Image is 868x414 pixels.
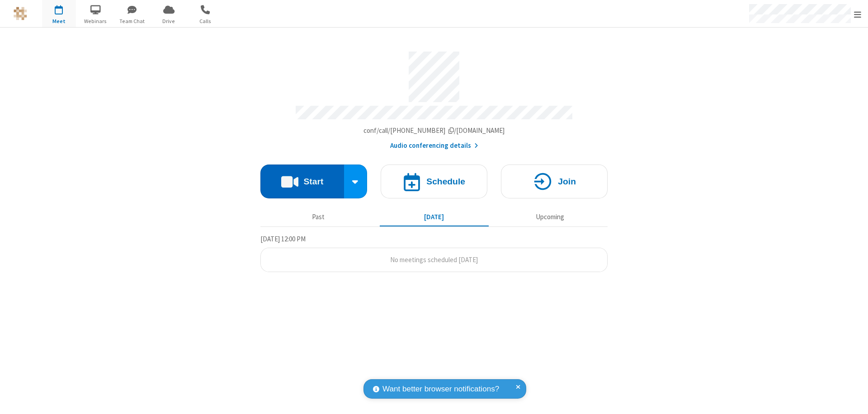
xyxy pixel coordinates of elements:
[260,234,608,273] section: Today's Meetings
[382,383,499,395] span: Want better browser notifications?
[426,177,465,186] h4: Schedule
[363,126,505,136] button: Copy my meeting room linkCopy my meeting room link
[260,235,306,243] span: [DATE] 12:00 PM
[260,165,344,198] button: Start
[303,177,323,186] h4: Start
[558,177,576,186] h4: Join
[14,7,27,20] img: QA Selenium DO NOT DELETE OR CHANGE
[189,17,222,25] span: Calls
[390,255,478,264] span: No meetings scheduled [DATE]
[260,45,608,151] section: Account details
[363,126,505,135] span: Copy my meeting room link
[390,141,478,151] button: Audio conferencing details
[380,208,489,226] button: [DATE]
[381,165,487,198] button: Schedule
[42,17,76,25] span: Meet
[495,208,604,226] button: Upcoming
[152,17,186,25] span: Drive
[264,208,373,226] button: Past
[79,17,113,25] span: Webinars
[845,390,861,408] iframe: Chat
[501,165,608,198] button: Join
[344,165,368,198] div: Start conference options
[115,17,149,25] span: Team Chat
